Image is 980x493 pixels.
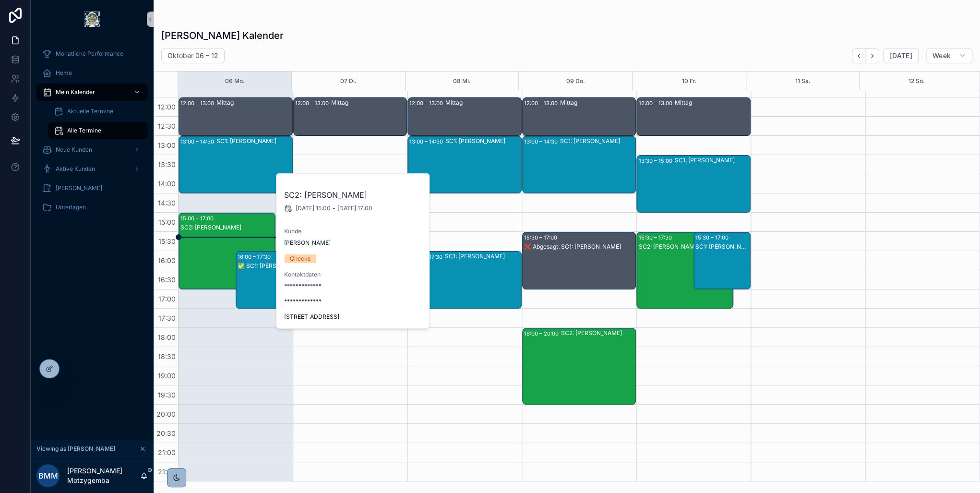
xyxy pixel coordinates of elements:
span: 21:00 [155,448,178,457]
span: 17:30 [156,314,178,322]
span: Monatliche Performance [56,50,123,58]
div: 16:00 – 17:30SC1: [PERSON_NAME] [408,252,521,308]
div: 13:00 – 14:30 [409,137,445,146]
span: 20:00 [154,410,178,418]
div: 13:30 – 15:00SC1: [PERSON_NAME] [637,156,750,212]
div: 13:00 – 14:30SC1: [PERSON_NAME] [179,136,292,193]
button: 06 Mo. [225,72,245,91]
span: [DATE] [889,51,912,60]
div: 15:30 – 17:00 [524,233,560,242]
span: 15:00 [156,218,178,226]
a: Monatliche Performance [36,45,148,62]
span: Kunde [284,228,422,235]
div: scrollable content [31,38,154,228]
span: 14:30 [155,199,178,207]
span: [STREET_ADDRESS] [284,313,422,321]
a: Alle Termine [48,122,148,139]
div: 13:00 – 14:30SC1: [PERSON_NAME] [408,136,521,193]
span: Aktive Kunden [56,165,95,173]
div: 15:30 – 17:00❌ Abgesagt: SC1: [PERSON_NAME] [523,232,636,289]
div: SC1: [PERSON_NAME] [445,137,521,145]
div: 12:00 – 13:00Mittag [523,98,636,135]
button: [DATE] [883,48,918,63]
div: 13:00 – 14:30SC1: [PERSON_NAME] [523,136,636,193]
img: App logo [84,12,100,27]
a: [PERSON_NAME] [36,180,148,197]
a: Aktuelle Termine [48,103,148,120]
span: 13:00 [155,141,178,149]
div: SC2: [PERSON_NAME] [638,243,732,251]
p: [PERSON_NAME] Motzygemba [67,466,140,485]
span: Viewing as [PERSON_NAME] [36,445,115,453]
div: 12:00 – 13:00 [295,98,331,108]
span: [PERSON_NAME] [284,239,331,247]
div: 15:00 – 17:00SC2: [PERSON_NAME] [179,213,275,289]
button: 10 Fr. [681,72,696,91]
div: Mittag [331,99,406,107]
span: Neue Kunden [56,146,92,154]
h2: SC2: [PERSON_NAME] [284,189,422,201]
div: 15:30 – 17:30 [638,233,674,242]
div: 16:00 – 17:30 [238,252,273,262]
div: 15:30 – 17:30SC2: [PERSON_NAME] [637,232,733,308]
div: SC1: [PERSON_NAME] [695,243,750,251]
a: Aktive Kunden [36,160,148,178]
span: 18:00 [155,333,178,341]
div: 15:30 – 17:00SC1: [PERSON_NAME] [694,232,750,289]
div: 13:00 – 14:30 [180,137,216,146]
a: Neue Kunden [36,141,148,158]
span: Home [56,69,72,77]
div: 13:00 – 14:30 [524,137,560,146]
span: 20:30 [154,429,178,437]
div: SC1: [PERSON_NAME] [445,253,521,260]
div: 12:00 – 13:00 [638,98,674,108]
div: Mittag [216,99,292,107]
span: Mein Kalender [56,88,95,96]
span: 11:30 [157,84,178,92]
span: 12:30 [155,122,178,130]
div: 18:00 – 20:00SC2: [PERSON_NAME] [523,328,636,404]
div: 13:30 – 15:00 [638,156,674,166]
div: SC1: [PERSON_NAME] [674,156,750,164]
span: 16:30 [155,276,178,284]
button: Back [852,48,866,63]
div: SC2: [PERSON_NAME] [561,329,635,337]
span: 15:30 [156,237,178,245]
div: SC1: [PERSON_NAME] [560,137,635,145]
span: - [333,204,335,212]
span: Kontaktdaten [284,271,422,278]
div: SC2: [PERSON_NAME] [180,224,275,231]
h1: [PERSON_NAME] Kalender [161,29,284,42]
div: 07 Di. [340,72,357,91]
span: [DATE] 17:00 [337,204,372,212]
div: 12:00 – 13:00Mittag [179,98,292,135]
span: 14:00 [155,180,178,188]
span: Aktuelle Termine [67,108,113,115]
h2: Oktober 06 – 12 [167,51,218,60]
span: 17:00 [156,295,178,303]
button: 11 Sa. [795,72,810,91]
div: 16:00 – 17:30✅ SC1: [PERSON_NAME] [236,252,292,308]
div: Checks [290,254,311,263]
button: Next [866,48,879,63]
span: BMM [38,470,58,481]
div: 12:00 – 13:00Mittag [408,98,521,135]
button: 09 Do. [566,72,585,91]
div: 12:00 – 13:00 [180,98,216,108]
div: 12:00 – 13:00 [524,98,560,108]
div: SC1: [PERSON_NAME] [216,137,292,145]
div: 12:00 – 13:00 [409,98,445,108]
span: 16:00 [155,256,178,265]
div: 12:00 – 13:00Mittag [637,98,750,135]
span: 12:00 [155,103,178,111]
span: Unterlagen [56,204,86,211]
button: 08 Mi. [453,72,471,91]
button: 12 So. [908,72,924,91]
div: 15:00 – 17:00 [180,214,216,223]
span: Week [932,51,951,60]
div: Mittag [445,99,521,107]
span: [PERSON_NAME] [56,184,102,192]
